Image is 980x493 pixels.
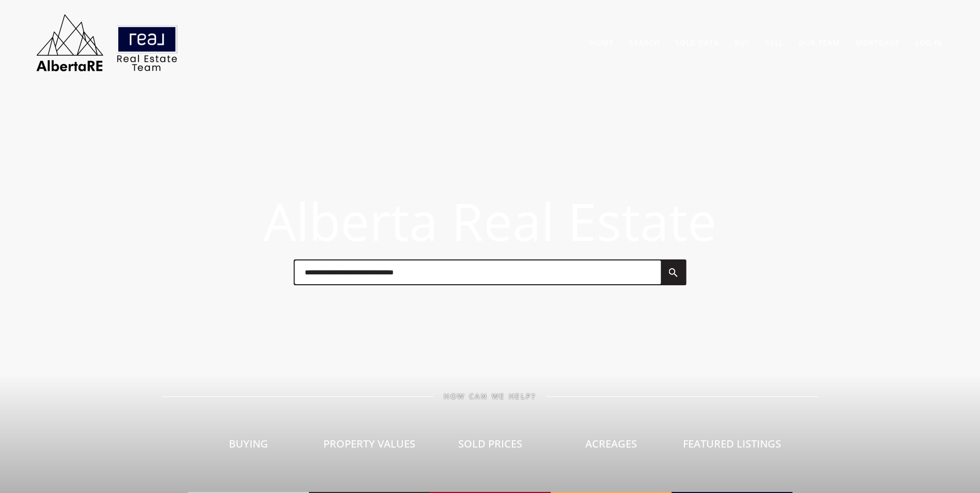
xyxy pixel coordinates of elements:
[229,437,268,451] span: Buying
[855,38,900,48] a: Mortgage
[585,437,637,451] span: Acreages
[629,38,660,48] a: Search
[458,437,522,451] span: Sold Prices
[675,38,719,48] a: Sold Data
[323,437,415,451] span: Property Values
[915,38,943,48] a: Log In
[735,38,750,48] a: Buy
[309,400,430,493] a: Property Values
[590,38,614,48] a: Home
[430,400,551,493] a: Sold Prices
[672,400,792,493] a: Featured Listings
[683,437,781,451] span: Featured Listings
[766,38,783,48] a: Sell
[29,10,184,75] img: AlbertaRE Real Estate Team | Real Broker
[188,400,309,493] a: Buying
[799,38,840,48] a: Our Team
[551,400,672,493] a: Acreages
